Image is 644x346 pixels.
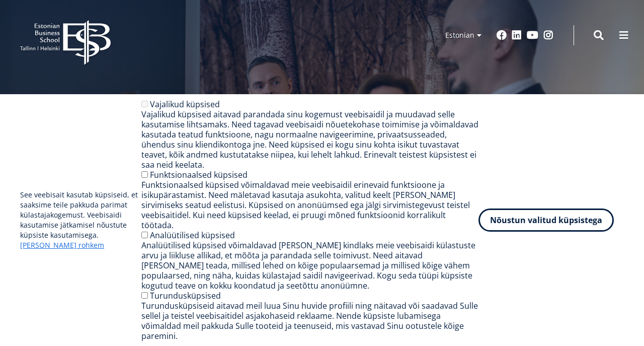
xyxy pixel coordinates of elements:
label: Analüütilised küpsised [150,230,235,241]
button: Nõustun valitud küpsistega [478,209,614,232]
div: Turundusküpsiseid aitavad meil luua Sinu huvide profiili ning näitavad või saadavad Sulle sellel ... [141,301,478,341]
label: Vajalikud küpsised [150,99,220,110]
label: Funktsionaalsed küpsised [150,169,248,180]
label: Turundusküpsised [150,290,221,301]
a: [PERSON_NAME] rohkem [20,240,104,250]
a: Instagram [543,30,553,40]
div: Analüütilised küpsised võimaldavad [PERSON_NAME] kindlaks meie veebisaidi külastuste arvu ja liik... [141,240,478,291]
a: Youtube [527,30,538,40]
a: Facebook [497,30,507,40]
p: See veebisait kasutab küpsiseid, et saaksime teile pakkuda parimat külastajakogemust. Veebisaidi ... [20,190,141,250]
a: Linkedin [512,30,522,40]
div: Vajalikud küpsised aitavad parandada sinu kogemust veebisaidil ja muudavad selle kasutamise lihts... [141,109,478,170]
div: Funktsionaalsed küpsised võimaldavad meie veebisaidil erinevaid funktsioone ja isikupärastamist. ... [141,180,478,230]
